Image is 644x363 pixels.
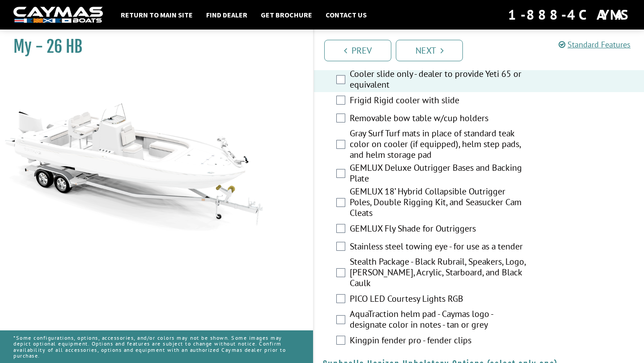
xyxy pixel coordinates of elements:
label: Removable bow table w/cup holders [350,113,526,126]
label: Gray Surf Turf mats in place of standard teak color on cooler (if equipped), helm step pads, and ... [350,128,526,162]
label: PICO LED Courtesy Lights RGB [350,293,526,306]
label: Frigid Rigid cooler with slide [350,95,526,108]
ul: Pagination [322,38,644,61]
img: white-logo-c9c8dbefe5ff5ceceb0f0178aa75bf4bb51f6bca0971e226c86eb53dfe498488.png [13,7,103,23]
label: GEMLUX Deluxe Outrigger Bases and Backing Plate [350,162,526,186]
label: AquaTraction helm pad - Caymas logo - designate color in notes - tan or grey [350,308,526,332]
a: Contact Us [321,9,371,21]
p: *Some configurations, options, accessories, and/or colors may not be shown. Some images may depic... [13,330,300,363]
h1: My - 26 HB [13,37,291,57]
a: Find Dealer [202,9,252,21]
a: Prev [324,40,391,61]
label: Stealth Package - Black Rubrail, Speakers, Logo, [PERSON_NAME], Acrylic, Starboard, and Black Caulk [350,256,526,291]
label: GEMLUX 18’ Hybrid Collapsible Outrigger Poles, Double Rigging Kit, and Seasucker Cam Cleats [350,186,526,220]
a: Get Brochure [256,9,317,21]
label: Kingpin fender pro - fender clips [350,335,526,348]
a: Next [396,40,463,61]
a: Standard Features [559,39,631,50]
label: GEMLUX Fly Shade for Outriggers [350,223,526,236]
div: 1-888-4CAYMAS [508,5,631,25]
a: Return to main site [116,9,197,21]
label: Stainless steel towing eye - for use as a tender [350,241,526,254]
label: Cooler slide only - dealer to provide Yeti 65 or equivalent [350,68,526,92]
